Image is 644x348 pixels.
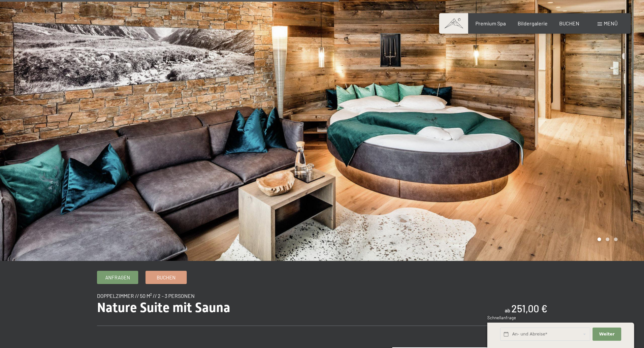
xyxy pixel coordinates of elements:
[559,20,579,26] a: BUCHEN
[146,271,186,284] a: Buchen
[475,20,506,26] a: Premium Spa
[593,328,621,341] button: Weiter
[157,274,176,281] span: Buchen
[511,302,547,314] b: 251,00 €
[505,307,510,313] span: ab
[518,20,548,26] a: Bildergalerie
[105,274,130,281] span: Anfragen
[97,293,195,299] span: Doppelzimmer // 50 m² // 2 - 3 Personen
[97,300,230,315] span: Nature Suite mit Sauna
[604,20,618,26] span: Menü
[97,271,138,284] a: Anfragen
[487,315,516,320] span: Schnellanfrage
[599,331,615,337] span: Weiter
